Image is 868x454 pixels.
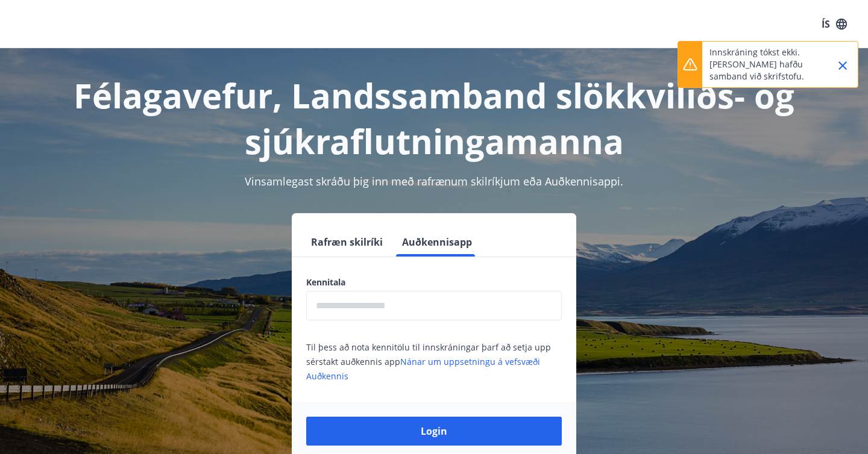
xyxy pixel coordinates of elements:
[306,417,562,446] button: Login
[245,174,623,188] span: Vinsamlegast skráðu þig inn með rafrænum skilríkjum eða Auðkennisappi.
[815,13,854,35] button: ÍS
[306,228,388,257] button: Rafræn skilríki
[306,276,562,288] label: Kennitala
[397,228,477,257] button: Auðkennisapp
[306,341,551,382] span: Til þess að nota kennitölu til innskráningar þarf að setja upp sérstakt auðkennis app
[709,46,816,82] p: Innskráning tókst ekki. [PERSON_NAME] hafðu samband við skrifstofu.
[832,55,853,76] button: Close
[14,72,854,164] h1: Félagavefur, Landssamband slökkviliðs- og sjúkraflutningamanna
[306,356,540,382] a: Nánar um uppsetningu á vefsvæði Auðkennis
